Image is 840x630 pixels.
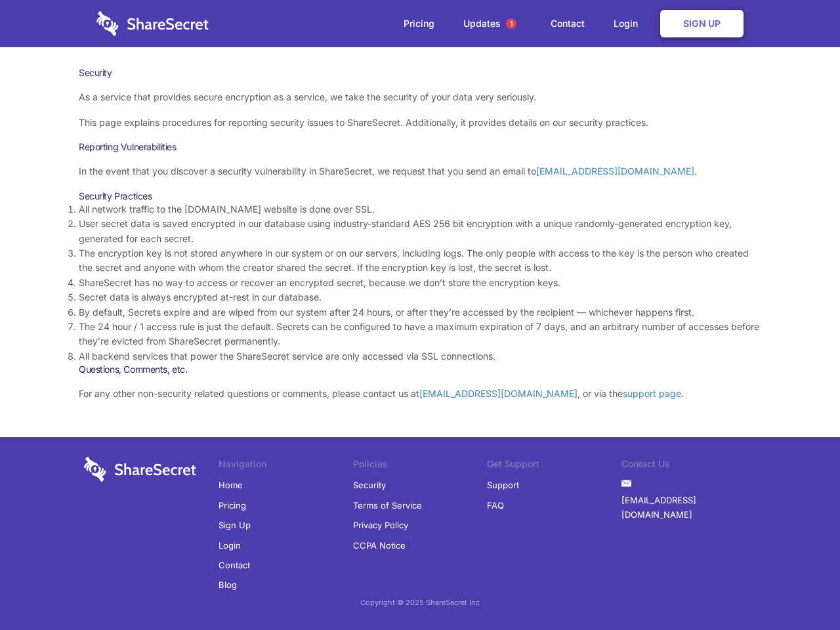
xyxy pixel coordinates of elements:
[487,457,621,475] li: Get Support
[600,3,658,44] a: Login
[79,290,761,304] li: Secret data is always encrypted at-rest in our database.
[79,90,761,104] p: As a service that provides secure encryption as a service, we take the security of your data very...
[219,495,246,515] a: Pricing
[419,388,577,399] a: [EMAIL_ADDRESS][DOMAIN_NAME]
[353,535,406,555] a: CCPA Notice
[219,575,237,595] a: Blog
[390,3,448,44] a: Pricing
[353,515,408,535] a: Privacy Policy
[79,387,761,401] p: For any other non-security related questions or comments, please contact us at , or via the .
[79,349,761,364] li: All backend services that power the ShareSecret service are only accessed via SSL connections.
[353,475,386,495] a: Security
[79,305,761,320] li: By default, Secrets expire and are wiped from our system after 24 hours, or after they’re accesse...
[96,11,209,36] img: logo-wordmark-white-trans-d4663122ce5f474addd5e946df7df03e33cb6a1c49d2221995e7729f52c070b2.svg
[353,495,422,515] a: Terms of Service
[79,190,761,202] h3: Security Practices
[219,475,243,495] a: Home
[79,217,761,246] li: User secret data is saved encrypted in our database using industry-standard AES 256 bit encryptio...
[219,457,353,475] li: Navigation
[219,515,251,535] a: Sign Up
[79,202,761,217] li: All network traffic to the [DOMAIN_NAME] website is done over SSL.
[79,320,761,349] li: The 24 hour / 1 access rule is just the default. Secrets can be configured to have a maximum expi...
[623,388,681,399] a: support page
[79,67,761,79] h1: Security
[219,555,250,575] a: Contact
[79,164,761,178] p: In the event that you discover a security vulnerability in ShareSecret, we request that you send ...
[536,165,694,177] a: [EMAIL_ADDRESS][DOMAIN_NAME]
[79,246,761,276] li: The encryption key is not stored anywhere in our system or on our servers, including logs. The on...
[79,115,761,130] p: This page explains procedures for reporting security issues to ShareSecret. Additionally, it prov...
[79,364,761,375] h3: Questions, Comments, etc.
[487,495,504,515] a: FAQ
[660,10,744,37] a: Sign Up
[537,3,598,44] a: Contact
[353,457,488,475] li: Policies
[487,475,519,495] a: Support
[621,490,756,525] a: [EMAIL_ADDRESS][DOMAIN_NAME]
[79,141,761,153] h3: Reporting Vulnerabilities
[84,457,196,482] img: logo-wordmark-white-trans-d4663122ce5f474addd5e946df7df03e33cb6a1c49d2221995e7729f52c070b2.svg
[79,276,761,290] li: ShareSecret has no way to access or recover an encrypted secret, because we don’t store the encry...
[219,535,241,555] a: Login
[621,457,756,475] li: Contact Us
[506,18,516,29] span: 1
